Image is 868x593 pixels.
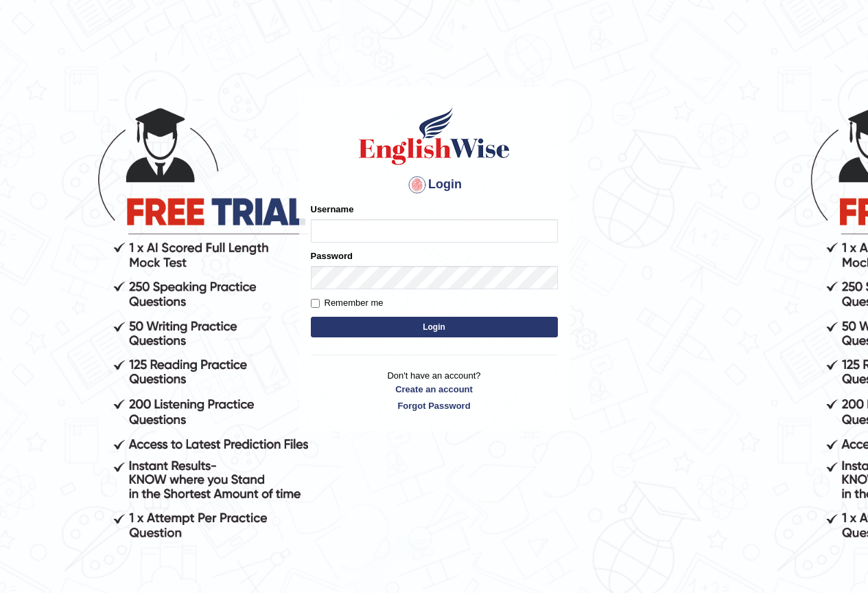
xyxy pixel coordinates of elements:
[311,249,353,262] label: Password
[311,369,558,412] p: Don't have an account?
[311,317,558,337] button: Login
[311,174,558,196] h4: Login
[311,203,354,216] label: Username
[356,105,513,167] img: Logo of English Wise sign in for intelligent practice with AI
[311,296,384,310] label: Remember me
[311,299,320,308] input: Remember me
[311,399,558,412] a: Forgot Password
[311,383,558,396] a: Create an account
